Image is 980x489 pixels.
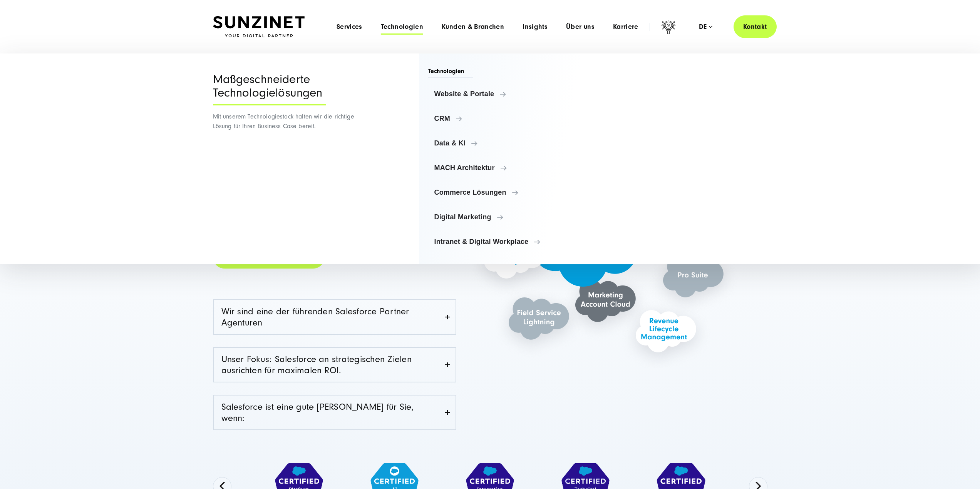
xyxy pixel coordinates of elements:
[428,159,593,177] a: MACH Architektur
[428,109,593,128] a: CRM
[428,183,593,202] a: Commerce Lösungen
[214,348,456,382] a: Unser Fokus: Salesforce an strategischen Zielen ausrichten für maximalen ROI.
[523,23,548,31] a: Insights
[428,232,593,251] a: Intranet & Digital Workplace
[434,115,587,122] span: CRM
[434,213,587,221] span: Digital Marketing
[337,23,362,31] a: Services
[442,23,504,31] a: Kunden & Branchen
[214,396,456,429] a: Salesforce ist eine gute [PERSON_NAME] für Sie, wenn:
[699,23,712,31] div: de
[428,134,593,152] a: Data & KI
[613,23,638,31] a: Karriere
[734,15,777,38] a: Kontakt
[434,238,587,245] span: Intranet & Digital Workplace
[434,164,587,172] span: MACH Architektur
[566,23,595,31] a: Über uns
[428,67,474,78] span: Technologien
[428,208,593,226] a: Digital Marketing
[213,73,326,105] div: Maßgeschneiderte Technologielösungen
[428,85,593,103] a: Website & Portale
[214,300,456,334] a: Wir sind eine der führenden Salesforce Partner Agenturen
[434,189,587,196] span: Commerce Lösungen
[381,23,423,31] a: Technologien
[434,90,587,98] span: Website & Portale
[213,16,305,38] img: SUNZINET Full Service Digital Agentur
[434,139,587,147] span: Data & KI
[213,112,357,131] p: Mit unserem Technologiestack halten wir die richtige Lösung für Ihren Business Case bereit.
